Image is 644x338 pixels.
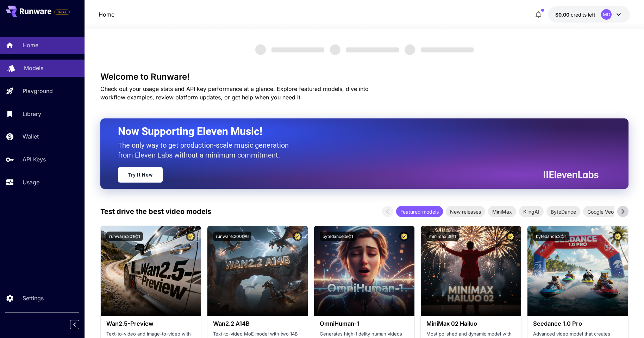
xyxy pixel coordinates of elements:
span: credits left [571,12,595,18]
h3: Seedance 1.0 Pro [533,320,622,327]
button: Certified Model – Vetted for best performance and includes a commercial license. [293,232,302,241]
img: alt [101,226,201,316]
h3: MiniMax 02 Hailuo [426,320,515,327]
span: ByteDance [546,208,580,215]
button: Certified Model – Vetted for best performance and includes a commercial license. [613,232,623,241]
p: The only way to get production-scale music generation from Eleven Labs without a minimum commitment. [118,140,294,160]
p: Library [23,110,41,118]
img: alt [527,226,628,316]
div: Google Veo [583,206,618,217]
span: Add your payment card to enable full platform functionality. [54,8,70,16]
button: Collapse sidebar [70,320,79,329]
a: Try It Now [118,167,163,183]
h3: OmniHuman‑1 [320,320,409,327]
span: $0.00 [555,12,571,18]
span: TRIAL [55,10,69,15]
button: minimax:3@1 [426,232,459,241]
span: Check out your usage stats and API key performance at a glance. Explore featured models, dive int... [100,85,369,101]
div: MD [601,9,612,20]
div: $0.00 [555,11,595,18]
span: KlingAI [519,208,544,215]
p: Usage [23,178,39,186]
nav: breadcrumb [99,10,114,19]
div: New releases [446,206,485,217]
span: Google Veo [583,208,618,215]
button: bytedance:5@1 [320,232,356,241]
div: ByteDance [546,206,580,217]
p: API Keys [23,155,46,164]
button: Certified Model – Vetted for best performance and includes a commercial license. [506,232,515,241]
img: alt [421,226,521,316]
a: Home [99,10,114,19]
div: MiniMax [488,206,516,217]
button: Certified Model – Vetted for best performance and includes a commercial license. [186,232,195,241]
span: MiniMax [488,208,516,215]
p: Models [24,64,43,72]
div: Featured models [396,206,443,217]
p: Test drive the best video models [100,206,211,217]
span: New releases [446,208,485,215]
p: Playground [23,87,53,95]
button: Certified Model – Vetted for best performance and includes a commercial license. [399,232,409,241]
h2: Now Supporting Eleven Music! [118,125,593,138]
h3: Wan2.5-Preview [106,320,195,327]
button: runware:201@1 [106,232,143,241]
button: $0.00MD [548,6,630,23]
h3: Welcome to Runware! [100,72,629,82]
button: runware:200@6 [213,232,251,241]
p: Home [23,41,38,49]
button: bytedance:2@1 [533,232,569,241]
h3: Wan2.2 A14B [213,320,302,327]
p: Settings [23,294,44,302]
p: Wallet [23,132,39,141]
div: Collapse sidebar [75,318,85,331]
span: Featured models [396,208,443,215]
div: KlingAI [519,206,544,217]
img: alt [314,226,414,316]
img: alt [207,226,308,316]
